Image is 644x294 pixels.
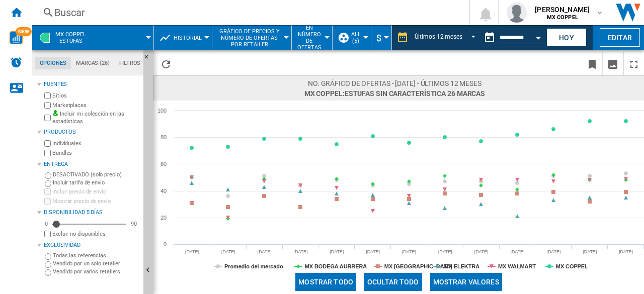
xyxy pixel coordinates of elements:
input: DESACTIVADO (solo precio) [45,172,51,179]
label: Incluir precio de envío [52,188,139,195]
label: DESACTIVADO (solo precio) [53,171,139,178]
span: ALL (5) [351,31,361,44]
label: Vendido por varios retailers [53,268,139,275]
input: Mostrar precio de envío [44,198,51,205]
span: Gráfico de precios y número de ofertas por retailer [217,28,281,48]
div: En número de ofertas [297,25,327,50]
div: Últimos 12 meses [415,33,462,40]
input: Vendido por varios retailers [45,269,51,276]
button: MX COPPELEstufas [55,25,96,50]
span: Historial [174,35,202,41]
img: alerts-logo.svg [10,56,22,68]
button: Ocultar todo [364,273,422,291]
img: mysite-bg-18x18.png [52,110,58,116]
input: Todas las referencias [45,253,51,260]
div: ALL (5) [338,25,366,50]
span: MX COPPEL:Estufas [55,31,86,44]
button: Open calendar [529,27,547,45]
text: [DATE] [438,249,452,254]
label: Todas las referencias [53,252,139,259]
button: Mostrar todo [295,273,356,291]
md-tab-item: Filtros [114,57,145,69]
md-tab-item: Marcas (26) [71,57,114,69]
label: Vendido por un solo retailer [53,260,139,267]
div: Historial [159,25,207,50]
tspan: MX COPPEL [556,263,588,269]
tspan: MX BODEGA AURRERA [305,263,367,269]
text: [DATE] [402,249,416,254]
label: Individuales [52,140,139,147]
label: Excluir no disponibles [52,230,139,238]
input: Incluir tarifa de envío [45,180,51,187]
label: Marketplaces [52,102,139,109]
div: Este reporte se basa en una fecha en el pasado. [479,25,544,50]
span: En número de ofertas [297,25,321,51]
div: Fuentes [44,80,139,88]
button: md-calendar [479,28,500,48]
div: Disponibilidad 5 Días [44,209,139,217]
button: Recargar [156,52,176,75]
div: 0 [42,220,50,228]
md-menu: Currency [371,25,392,50]
input: Mostrar precio de envío [44,231,51,237]
div: MX COPPELEstufas [37,25,148,50]
tspan: 0 [164,241,167,247]
text: [DATE] [547,249,561,254]
text: [DATE] [511,249,525,254]
text: [DATE] [583,249,597,254]
span: NEW [16,27,32,36]
tspan: 40 [160,188,167,194]
button: Ocultar [143,50,155,68]
md-tab-item: Opciones [35,57,71,69]
text: [DATE] [294,249,308,254]
text: [DATE] [474,249,489,254]
button: ALL (5) [351,25,366,50]
text: [DATE] [221,249,235,254]
b: MX COPPEL [547,14,578,21]
label: Bundles [52,149,139,157]
input: Marketplaces [44,102,51,109]
label: Incluir tarifa de envío [53,179,139,186]
span: No. gráfico de ofertas - [DATE] - Últimos 12 meses [304,78,485,88]
div: Entrega [44,160,139,168]
input: Incluir precio de envío [44,188,51,195]
text: [DATE] [366,249,380,254]
text: [DATE] [330,249,344,254]
button: Mostrar valores [430,273,502,291]
button: Editar [600,28,640,47]
tspan: Promedio del mercado [224,263,283,269]
tspan: 60 [160,161,167,167]
div: 90 [128,220,139,228]
text: [DATE] [185,249,199,254]
button: $ [376,25,386,50]
tspan: 80 [160,134,167,140]
tspan: 20 [160,215,167,221]
img: wise-card.svg [10,31,23,44]
text: [DATE] [619,249,633,254]
label: Sitios [52,92,139,100]
input: Vendido por un solo retailer [45,261,51,268]
button: Gráfico de precios y número de ofertas por retailer [217,25,286,50]
button: Descargar como imagen [603,52,623,75]
tspan: MX ELEKTRA [444,263,480,269]
input: Individuales [44,140,51,147]
span: [PERSON_NAME] [535,5,590,15]
tspan: MX WALMART [498,263,536,269]
button: Historial [174,25,207,50]
div: Buscar [54,6,443,20]
input: Bundles [44,150,51,156]
button: Maximizar [624,52,644,75]
tspan: 100 [157,108,167,114]
label: Incluir mi colección en las estadísticas [52,110,139,126]
input: Sitios [44,92,51,99]
tspan: MX [GEOGRAPHIC_DATA] [384,263,453,269]
span: $ [376,33,381,43]
button: Hoy [546,28,587,47]
md-select: REPORTS.WIZARD.STEPS.REPORT.STEPS.REPORT_OPTIONS.PERIOD: Últimos 12 meses [414,30,479,46]
div: Exclusividad [44,241,139,249]
span: MX COPPEL:Estufas Sin característica 26 marcas [304,88,485,99]
label: Mostrar precio de envío [52,198,139,205]
button: Marcar este reporte [582,52,602,75]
